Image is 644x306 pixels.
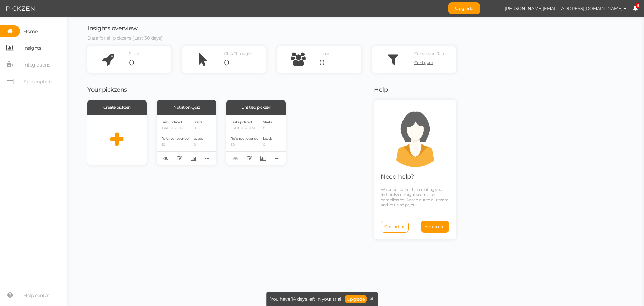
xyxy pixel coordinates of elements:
[194,120,202,124] span: Starts
[161,143,189,147] p: $0
[448,2,480,14] a: Upgrade
[194,126,203,131] p: 0
[231,126,258,131] p: [DATE] 8:20 AM
[87,35,162,41] span: Data for all pickzens (Last 30 days)
[319,51,330,56] span: Leads
[374,86,388,93] span: Help
[319,58,361,68] div: 0
[263,143,272,147] p: 0
[226,115,286,165] div: Last updated [DATE] 8:20 AM Referred revenue $0 Starts 0 Leads 0
[103,105,131,110] span: Create pickzen
[87,86,127,93] span: Your pickzens
[23,43,41,53] span: Insights
[421,221,450,233] a: Help center
[226,100,286,115] div: Untitled pickzen
[384,224,405,229] span: Contact us
[157,100,216,115] div: Nutrition Quiz
[381,187,448,207] span: We understand that creating your first pickzen might seem a bit complicated. Reach out to our tea...
[345,295,367,303] a: Upgrade
[263,136,272,141] span: Leads
[129,51,140,56] span: Starts
[231,143,258,147] p: $0
[87,25,138,32] span: Insights overview
[414,51,445,56] span: Conversion Rate
[161,136,189,141] span: Referred revenue
[424,224,446,229] span: Help center
[381,173,414,180] span: Need help?
[23,76,51,87] span: Subscription
[6,5,35,13] img: Pickzen logo
[231,120,252,124] span: Last updated
[194,143,203,147] p: 0
[505,6,623,11] span: [PERSON_NAME][EMAIL_ADDRESS][DOMAIN_NAME]
[194,136,203,141] span: Leads
[414,60,433,65] span: Configure
[161,126,189,131] p: [DATE] 8:23 AM
[224,58,266,68] div: 0
[157,115,216,165] div: Last updated [DATE] 8:23 AM Referred revenue $0 Starts 0 Leads 0
[498,3,633,14] button: [PERSON_NAME][EMAIL_ADDRESS][DOMAIN_NAME]
[636,3,640,8] span: 6
[263,120,272,124] span: Starts
[231,136,258,141] span: Referred revenue
[414,58,456,68] a: Configure
[23,59,50,70] span: Integrations
[224,51,252,56] span: Click Throughs
[385,106,445,167] img: support.png
[487,3,498,14] img: 7c7ef5581612303d1a13d62e59dcc094
[23,290,49,301] span: Help center
[129,58,171,68] div: 0
[263,126,272,131] p: 0
[23,26,37,37] span: Home
[270,297,341,301] span: You have 14 days left in your trial
[161,120,182,124] span: Last updated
